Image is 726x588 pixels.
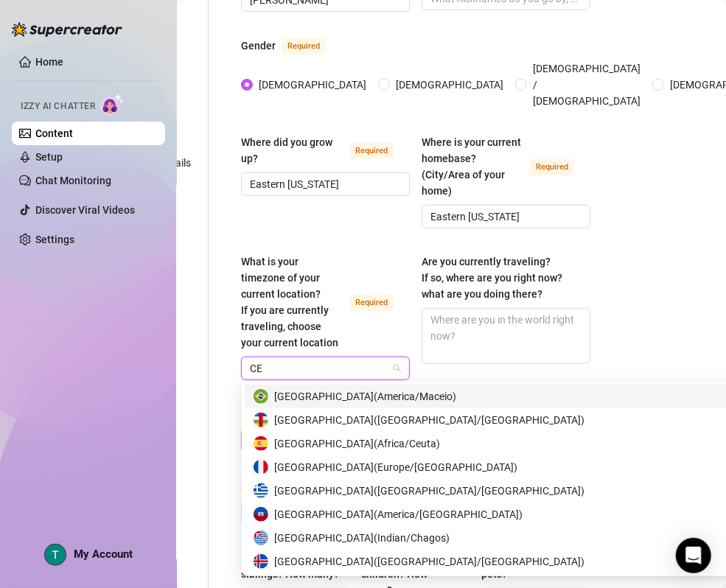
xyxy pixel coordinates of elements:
div: Birth Date [241,406,288,422]
img: ht [254,507,268,522]
span: [GEOGRAPHIC_DATA] ( America/Maceio ) [274,388,456,405]
span: [DEMOGRAPHIC_DATA] [390,77,509,93]
input: Where is your current homebase? (City/Area of your home) [430,209,579,225]
span: [GEOGRAPHIC_DATA] ( [GEOGRAPHIC_DATA]/[GEOGRAPHIC_DATA] ) [274,412,584,428]
div: Do you have any siblings? How many? [241,550,339,582]
label: Where is your current homebase? (City/Area of your home) [422,134,590,199]
span: My Account [74,547,133,561]
a: Content [35,127,73,139]
span: Required [349,143,394,159]
span: Required [282,38,326,55]
span: [GEOGRAPHIC_DATA] ( [GEOGRAPHIC_DATA]/[GEOGRAPHIC_DATA] ) [274,483,584,499]
label: Where did you grow up? [241,134,410,167]
span: Izzy AI Chatter [21,99,95,113]
input: Where did you grow up? [250,176,398,192]
label: Birth Date [241,405,355,423]
span: Required [349,295,394,311]
img: cf [254,413,268,427]
img: es [254,436,268,451]
img: is [254,554,268,569]
a: Setup [35,151,63,163]
span: What is your timezone of your current location? If you are currently traveling, choose your curre... [241,256,338,349]
span: [GEOGRAPHIC_DATA] ( Europe/[GEOGRAPHIC_DATA] ) [274,459,517,475]
label: Gender [241,37,342,55]
img: logo-BBDzfeDw.svg [12,22,122,37]
a: Discover Viral Videos [35,204,135,216]
img: br [254,389,268,404]
span: [GEOGRAPHIC_DATA] ( Africa/Ceuta ) [274,435,440,452]
div: Where is your current homebase? (City/Area of your home) [422,134,524,199]
img: fr [254,460,268,475]
span: [GEOGRAPHIC_DATA] ( [GEOGRAPHIC_DATA]/[GEOGRAPHIC_DATA] ) [274,553,584,570]
span: [GEOGRAPHIC_DATA] ( America/[GEOGRAPHIC_DATA] ) [274,506,523,522]
span: [GEOGRAPHIC_DATA] ( Indian/Chagos ) [274,530,450,546]
span: Required [530,159,574,175]
div: Gender [241,38,276,54]
div: Open Intercom Messenger [676,538,711,573]
img: gr [254,483,268,498]
span: [DEMOGRAPHIC_DATA] / [DEMOGRAPHIC_DATA] [527,60,646,109]
span: Are you currently traveling? If so, where are you right now? what are you doing there? [422,256,562,300]
span: [DEMOGRAPHIC_DATA] [253,77,372,93]
img: ACg8ocIjxxhmi44scYXRGpAe6LCcnMPDjS_2w6ck2itLCKPzCPteJg=s96-c [45,545,66,565]
a: Home [35,56,63,68]
label: Sexual Orientation [241,477,395,495]
img: io [254,531,268,545]
div: Where did you grow up? [241,134,343,167]
a: Chat Monitoring [35,175,111,186]
label: Do you have any siblings? How many? [241,550,349,582]
div: Sexual Orientation [241,478,329,494]
a: Settings [35,234,74,245]
img: AI Chatter [101,94,124,115]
